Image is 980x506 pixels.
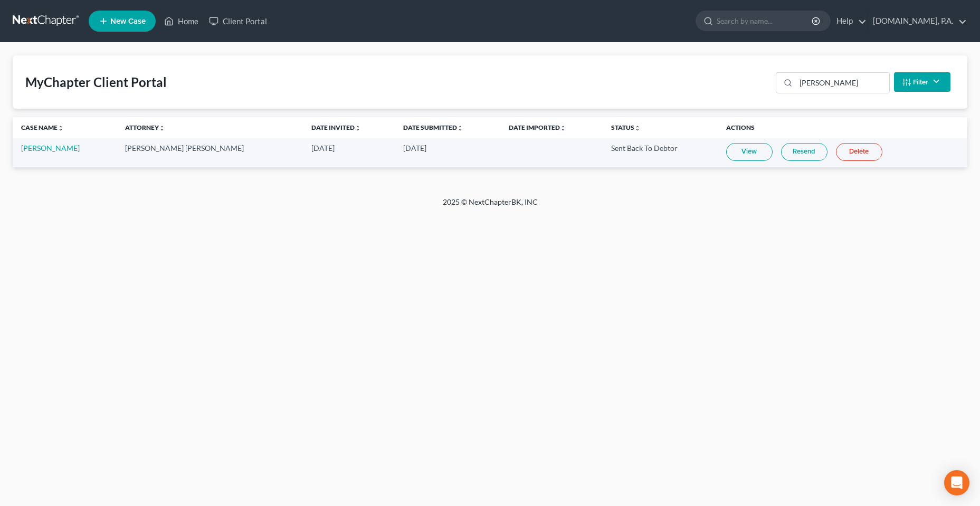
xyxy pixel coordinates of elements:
input: Search by name... [717,11,813,31]
a: Resend [781,143,827,161]
div: 2025 © NextChapterBK, INC [189,197,791,216]
td: Sent Back To Debtor [603,138,717,167]
a: Attorneyunfold_more [125,123,165,131]
td: [PERSON_NAME] [PERSON_NAME] [117,138,303,167]
i: unfold_more [634,125,641,131]
a: Date Invitedunfold_more [311,123,361,131]
button: Filter [894,72,950,92]
i: unfold_more [58,125,64,131]
i: unfold_more [560,125,566,131]
a: Statusunfold_more [611,123,641,131]
a: Help [831,12,867,31]
i: unfold_more [355,125,361,131]
input: Search... [796,73,889,93]
div: Open Intercom Messenger [944,470,969,495]
a: [DOMAIN_NAME], P.A. [868,12,967,31]
span: New Case [110,17,146,25]
a: Client Portal [204,12,272,31]
th: Actions [718,117,967,138]
span: [DATE] [403,144,426,152]
a: [PERSON_NAME] [21,144,80,152]
span: [DATE] [311,144,335,152]
div: MyChapter Client Portal [25,74,167,91]
a: Case Nameunfold_more [21,123,64,131]
i: unfold_more [159,125,165,131]
a: Delete [836,143,882,161]
a: Home [159,12,204,31]
i: unfold_more [457,125,463,131]
a: Date Importedunfold_more [509,123,566,131]
a: View [726,143,773,161]
a: Date Submittedunfold_more [403,123,463,131]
